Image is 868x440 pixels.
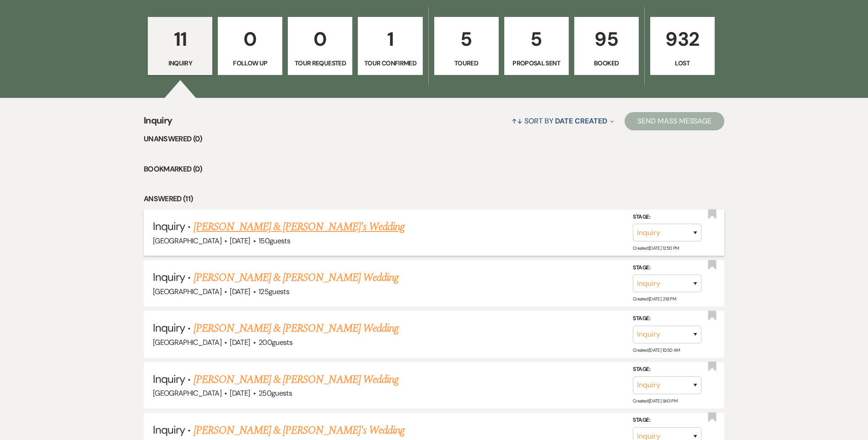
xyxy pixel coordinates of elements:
[633,314,701,324] label: Stage:
[259,388,292,398] span: 250 guests
[194,422,405,439] a: [PERSON_NAME] & [PERSON_NAME]'s Wedding
[580,58,633,68] p: Booked
[364,58,416,68] p: Tour Confirmed
[154,24,206,54] p: 11
[153,423,185,437] span: Inquiry
[512,116,523,126] span: ↑↓
[510,24,563,54] p: 5
[294,58,346,68] p: Tour Requested
[144,163,724,175] li: Bookmarked (0)
[259,236,290,246] span: 150 guests
[633,365,701,375] label: Stage:
[508,109,618,133] button: Sort By Date Created
[288,17,352,75] a: 0Tour Requested
[230,236,250,246] span: [DATE]
[364,24,416,54] p: 1
[153,338,221,347] span: [GEOGRAPHIC_DATA]
[656,24,709,54] p: 932
[294,24,346,54] p: 0
[580,24,633,54] p: 95
[259,287,289,296] span: 125 guests
[650,17,715,75] a: 932Lost
[633,296,676,302] span: Created: [DATE] 2:18 PM
[154,58,206,68] p: Inquiry
[358,17,422,75] a: 1Tour Confirmed
[224,58,276,68] p: Follow Up
[153,287,221,296] span: [GEOGRAPHIC_DATA]
[148,17,212,75] a: 11Inquiry
[153,321,185,335] span: Inquiry
[633,398,677,404] span: Created: [DATE] 9:43 PM
[259,338,292,347] span: 200 guests
[633,263,701,273] label: Stage:
[194,269,399,286] a: [PERSON_NAME] & [PERSON_NAME] Wedding
[633,347,679,353] span: Created: [DATE] 10:50 AM
[434,17,499,75] a: 5Toured
[633,245,679,251] span: Created: [DATE] 12:50 PM
[194,371,399,388] a: [PERSON_NAME] & [PERSON_NAME] Wedding
[230,388,250,398] span: [DATE]
[230,338,250,347] span: [DATE]
[153,372,185,386] span: Inquiry
[656,58,709,68] p: Lost
[224,24,276,54] p: 0
[510,58,563,68] p: Proposal Sent
[504,17,569,75] a: 5Proposal Sent
[194,219,405,235] a: [PERSON_NAME] & [PERSON_NAME]'s Wedding
[144,133,724,145] li: Unanswered (0)
[144,193,724,205] li: Answered (11)
[625,112,724,130] button: Send Mass Message
[440,58,493,68] p: Toured
[230,287,250,296] span: [DATE]
[153,270,185,284] span: Inquiry
[218,17,282,75] a: 0Follow Up
[144,113,173,133] span: Inquiry
[633,415,701,425] label: Stage:
[153,219,185,233] span: Inquiry
[153,388,221,398] span: [GEOGRAPHIC_DATA]
[440,24,493,54] p: 5
[153,236,221,246] span: [GEOGRAPHIC_DATA]
[633,212,701,222] label: Stage:
[574,17,639,75] a: 95Booked
[555,116,607,126] span: Date Created
[194,320,399,337] a: [PERSON_NAME] & [PERSON_NAME] Wedding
